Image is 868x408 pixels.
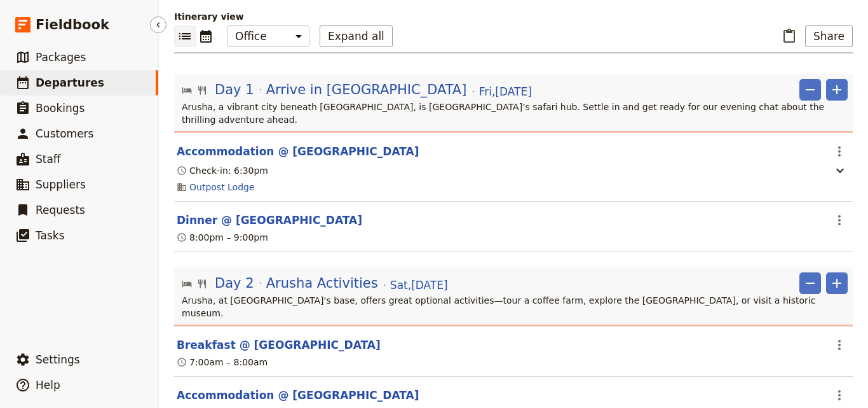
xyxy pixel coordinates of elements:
span: Bookings [36,102,85,115]
button: Edit this itinerary item [177,337,381,353]
span: Arrive in [GEOGRAPHIC_DATA] [266,80,467,99]
span: Day 1 [215,80,254,99]
button: Hide menu [150,17,166,33]
span: Packages [36,51,86,64]
p: Itinerary view [174,10,853,23]
div: 8:00pm – 9:00pm [177,231,268,244]
div: 7:00am – 8:00am [177,356,268,369]
button: Edit this itinerary item [177,388,419,403]
span: Suppliers [36,178,86,191]
button: Edit day information [182,80,532,99]
p: Arusha, at [GEOGRAPHIC_DATA]'s base, offers great optional activities—tour a coffee farm, explore... [182,294,848,320]
button: Calendar view [196,25,217,47]
button: Edit day information [182,274,448,293]
span: Fri , [DATE] [479,84,532,99]
span: Sat , [DATE] [390,278,448,293]
span: Settings [36,353,80,366]
button: Edit this itinerary item [177,213,362,228]
button: Share [805,25,853,47]
button: Add [826,272,848,294]
button: Actions [829,384,850,406]
button: Actions [829,209,850,231]
button: Paste itinerary item [778,25,800,47]
button: Edit this itinerary item [177,144,419,159]
span: Requests [36,204,85,216]
button: Remove [799,79,821,101]
button: List view [174,25,196,47]
span: Customers [36,127,93,140]
div: Check-in: 6:30pm [177,164,268,177]
button: Remove [799,272,821,294]
button: Expand all [320,25,393,47]
a: Outpost Lodge [189,181,255,193]
span: Staff [36,153,61,165]
button: Add [826,79,848,101]
button: Actions [829,334,850,356]
span: Fieldbook [36,15,109,34]
span: Departures [36,76,104,89]
span: Tasks [36,229,65,242]
button: Actions [829,141,850,162]
span: Help [36,379,60,391]
span: Arusha Activities [266,274,378,293]
span: Day 2 [215,274,254,293]
p: Arusha, a vibrant city beneath [GEOGRAPHIC_DATA], is [GEOGRAPHIC_DATA]’s safari hub. Settle in an... [182,101,848,126]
